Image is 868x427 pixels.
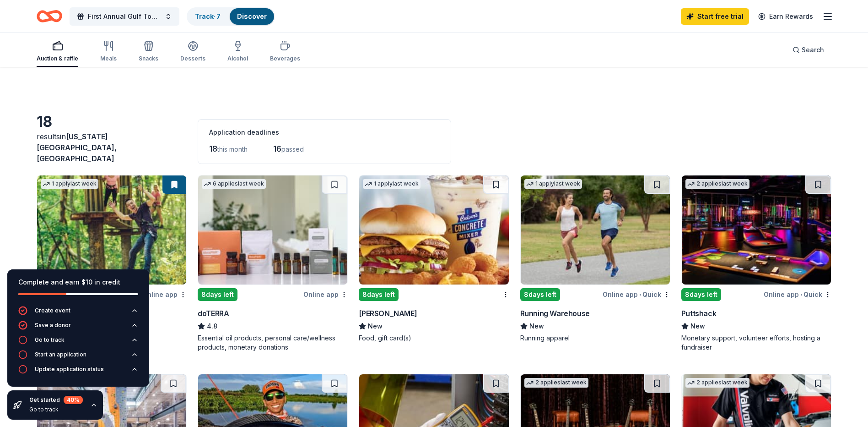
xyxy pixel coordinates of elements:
[209,127,440,138] div: Application deadlines
[180,37,205,67] button: Desserts
[681,175,831,352] a: Image for Puttshack2 applieslast week8days leftOnline app•QuickPuttshackNewMonetary support, volu...
[273,144,281,153] span: 16
[18,335,138,350] button: Go to track
[207,321,217,332] span: 4.8
[202,179,266,189] div: 6 applies last week
[37,131,187,164] div: results
[681,8,749,25] a: Start free trial
[521,175,670,285] img: Image for Running Warehouse
[217,145,248,153] span: this month
[363,179,421,189] div: 1 apply last week
[359,308,417,319] div: [PERSON_NAME]
[35,366,104,373] div: Update application status
[18,321,138,335] button: Save a donor
[359,288,399,301] div: 8 days left
[520,288,560,301] div: 8 days left
[520,334,670,343] div: Running apparel
[359,175,509,343] a: Image for Culver's 1 applylast week8days left[PERSON_NAME]NewFood, gift card(s)
[237,12,267,20] a: Discover
[18,306,138,321] button: Create event
[37,175,186,285] img: Image for Go Ape
[187,7,275,26] button: Track· 7Discover
[35,307,70,314] div: Create event
[18,365,138,379] button: Update application status
[37,5,62,27] a: Home
[29,396,83,404] div: Get started
[681,334,831,352] div: Monetary support, volunteer efforts, hosting a fundraiser
[64,396,83,404] div: 40 %
[88,11,161,22] span: First Annual Gulf Tournament Fundraiser
[359,175,508,285] img: Image for Culver's
[35,322,71,329] div: Save a donor
[639,291,641,298] span: •
[35,336,65,344] div: Go to track
[29,406,83,413] div: Go to track
[18,350,138,365] button: Start an application
[35,351,86,358] div: Start an application
[681,308,716,319] div: Puttshack
[529,321,544,332] span: New
[800,291,802,298] span: •
[270,55,300,62] div: Beverages
[37,37,78,67] button: Auction & raffle
[270,37,300,67] button: Beverages
[682,175,831,285] img: Image for Puttshack
[753,8,819,25] a: Earn Rewards
[520,175,670,343] a: Image for Running Warehouse1 applylast week8days leftOnline app•QuickRunning WarehouseNewRunning ...
[802,44,824,55] span: Search
[785,41,831,59] button: Search
[359,334,509,343] div: Food, gift card(s)
[180,55,205,62] div: Desserts
[37,132,117,163] span: in
[198,308,229,319] div: doTERRA
[524,179,582,189] div: 1 apply last week
[690,321,705,332] span: New
[139,37,158,67] button: Snacks
[70,7,179,26] button: First Annual Gulf Tournament Fundraiser
[195,12,221,20] a: Track· 7
[142,289,187,300] div: Online app
[198,334,348,352] div: Essential oil products, personal care/wellness products, monetary donations
[368,321,383,332] span: New
[37,132,117,163] span: [US_STATE][GEOGRAPHIC_DATA], [GEOGRAPHIC_DATA]
[198,175,348,352] a: Image for doTERRA6 applieslast week8days leftOnline appdoTERRA4.8Essential oil products, personal...
[198,175,347,285] img: Image for doTERRA
[37,55,78,62] div: Auction & raffle
[281,145,304,153] span: passed
[685,378,749,388] div: 2 applies last week
[685,179,749,189] div: 2 applies last week
[37,113,187,131] div: 18
[139,55,158,62] div: Snacks
[303,289,348,300] div: Online app
[227,55,248,62] div: Alcohol
[18,277,138,288] div: Complete and earn $10 in credit
[524,378,588,388] div: 2 applies last week
[520,308,590,319] div: Running Warehouse
[198,288,237,301] div: 8 days left
[41,179,98,189] div: 1 apply last week
[37,175,187,343] a: Image for Go Ape1 applylast week10days leftOnline appGo Ape5.0Tickets
[603,289,670,300] div: Online app Quick
[227,37,248,67] button: Alcohol
[681,288,721,301] div: 8 days left
[100,55,117,62] div: Meals
[764,289,831,300] div: Online app Quick
[100,37,117,67] button: Meals
[209,144,217,153] span: 18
